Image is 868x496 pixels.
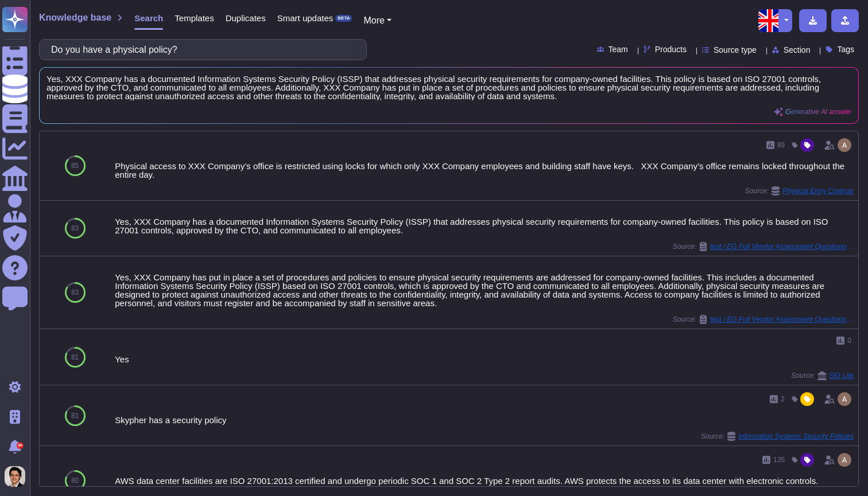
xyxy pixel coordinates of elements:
[175,14,214,22] span: Templates
[115,416,854,424] div: Skypher has a security policy
[115,273,854,307] div: Yes, XXX Company has put in place a set of procedures and policies to ensure physical security re...
[363,14,392,28] button: More
[115,162,854,179] div: Physical access to XXX Company’s office is restricted using locks for which only XXX Company empl...
[2,464,33,489] button: user
[837,45,854,53] span: Tags
[781,396,785,403] span: 2
[71,477,79,484] span: 80
[226,14,266,22] span: Duplicates
[46,75,851,100] span: Yes, XXX Company has a documented Information Systems Security Policy (ISSP) that addresses physi...
[758,9,781,32] img: en
[71,225,79,232] span: 83
[773,456,785,463] span: 135
[784,46,811,54] span: Section
[785,108,851,115] span: Generative AI answer
[655,45,687,53] span: Products
[838,392,851,406] img: user
[335,15,352,22] div: BETA
[115,355,854,364] div: Yes
[71,412,79,419] span: 81
[714,46,757,54] span: Source type
[673,242,854,251] span: Source:
[17,442,24,449] div: 9+
[829,372,854,379] span: SIG Lite
[838,138,851,152] img: user
[710,316,854,323] span: test / EG Full Vendor Assessment Questionnaire v 2.0
[71,354,79,361] span: 81
[5,466,25,487] img: user
[609,45,628,53] span: Team
[673,315,854,324] span: Source:
[777,142,785,149] span: 89
[847,337,851,344] span: 0
[277,14,334,22] span: Smart updates
[115,217,854,235] div: Yes, XXX Company has a documented Information Systems Security Policy (ISSP) that addresses physi...
[738,433,854,440] span: Information Systems Security Policies
[39,13,111,22] span: Knowledge base
[71,289,79,296] span: 83
[745,186,854,196] span: Source:
[838,453,851,467] img: user
[134,14,163,22] span: Search
[71,162,79,169] span: 85
[710,243,854,250] span: test / EG Full Vendor Assessment Questionnaire v 2.0
[701,432,854,441] span: Source:
[791,371,854,380] span: Source:
[782,188,854,194] span: Physical Entry Controls
[115,477,854,494] div: AWS data center facilities are ISO 27001:2013 certified and undergo periodic SOC 1 and SOC 2 Type...
[363,15,384,25] span: More
[45,40,355,60] input: Search a question or template...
